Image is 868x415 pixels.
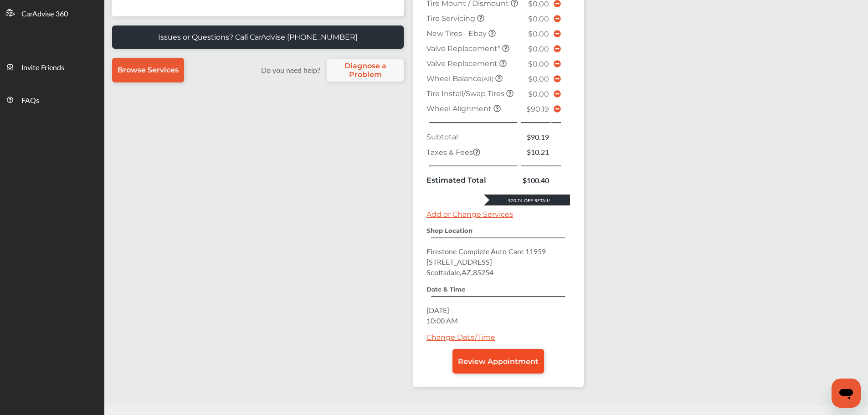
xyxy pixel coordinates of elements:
[112,58,184,82] a: Browse Services
[426,44,502,53] span: Valve Replacement*
[426,104,493,113] span: Wheel Alignment
[426,227,473,234] strong: Shop Location
[426,210,513,219] a: Add or Change Services
[528,75,549,83] span: $0.00
[426,59,499,68] span: Valve Replacement
[452,349,544,374] a: Review Appointment
[426,286,465,293] strong: Date & Time
[528,45,549,53] span: $0.00
[426,305,449,315] span: [DATE]
[257,65,324,75] label: Do you need help?
[21,62,64,74] span: Invite Friends
[426,29,488,38] span: New Tires - Ebay
[426,315,458,326] span: 10:00 AM
[21,95,39,107] span: FAQs
[426,256,492,267] span: [STREET_ADDRESS]
[526,105,549,113] span: $90.19
[327,59,404,82] a: Diagnose a Problem
[528,30,549,38] span: $0.00
[528,60,549,68] span: $0.00
[528,15,549,23] span: $0.00
[424,173,520,188] td: Estimated Total
[484,197,570,204] div: $20.74 Off Retail!
[158,33,358,41] p: Issues or Questions? Call CarAdvise [PHONE_NUMBER]
[426,246,546,256] span: Firestone Complete Auto Care 11959
[458,357,539,366] span: Review Appointment
[426,89,506,98] span: Tire Install/Swap Tires
[426,267,493,277] span: Scottsdale , AZ , 85254
[520,129,551,144] td: $90.19
[118,66,179,74] span: Browse Services
[520,144,551,159] td: $10.21
[426,14,477,23] span: Tire Servicing
[424,129,520,144] td: Subtotal
[331,61,399,79] span: Diagnose a Problem
[426,333,495,342] a: Change Date/Time
[482,75,493,82] small: (All)
[426,148,480,157] span: Taxes & Fees
[520,173,551,188] td: $100.40
[112,26,404,49] a: Issues or Questions? Call CarAdvise [PHONE_NUMBER]
[528,90,549,98] span: $0.00
[426,74,495,83] span: Wheel Balance
[832,379,861,408] iframe: Button to launch messaging window
[21,8,68,20] span: CarAdvise 360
